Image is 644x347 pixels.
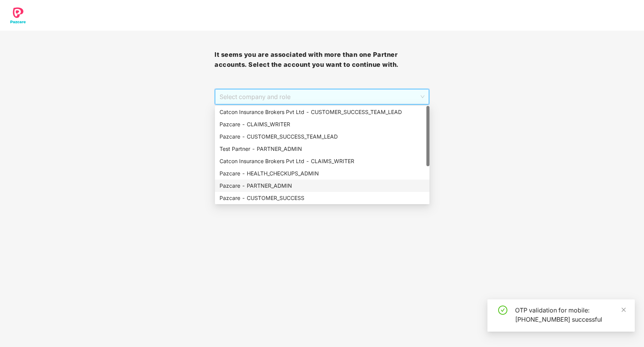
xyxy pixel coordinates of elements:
[215,192,429,204] div: Pazcare - CUSTOMER_SUCCESS
[220,89,424,104] span: Select company and role
[498,306,507,315] span: check-circle
[220,120,425,129] div: Pazcare - CLAIMS_WRITER
[515,306,626,324] div: OTP validation for mobile: [PHONE_NUMBER] successful
[215,106,429,118] div: Catcon Insurance Brokers Pvt Ltd - CUSTOMER_SUCCESS_TEAM_LEAD
[215,155,429,167] div: Catcon Insurance Brokers Pvt Ltd - CLAIMS_WRITER
[220,157,425,165] div: Catcon Insurance Brokers Pvt Ltd - CLAIMS_WRITER
[220,194,425,202] div: Pazcare - CUSTOMER_SUCCESS
[215,118,429,131] div: Pazcare - CLAIMS_WRITER
[215,50,429,69] h3: It seems you are associated with more than one Partner accounts. Select the account you want to c...
[215,180,429,192] div: Pazcare - PARTNER_ADMIN
[220,182,425,190] div: Pazcare - PARTNER_ADMIN
[215,131,429,143] div: Pazcare - CUSTOMER_SUCCESS_TEAM_LEAD
[621,307,626,312] span: close
[220,108,425,116] div: Catcon Insurance Brokers Pvt Ltd - CUSTOMER_SUCCESS_TEAM_LEAD
[215,167,429,180] div: Pazcare - HEALTH_CHECKUPS_ADMIN
[220,145,425,153] div: Test Partner - PARTNER_ADMIN
[220,169,425,178] div: Pazcare - HEALTH_CHECKUPS_ADMIN
[215,143,429,155] div: Test Partner - PARTNER_ADMIN
[220,132,425,141] div: Pazcare - CUSTOMER_SUCCESS_TEAM_LEAD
